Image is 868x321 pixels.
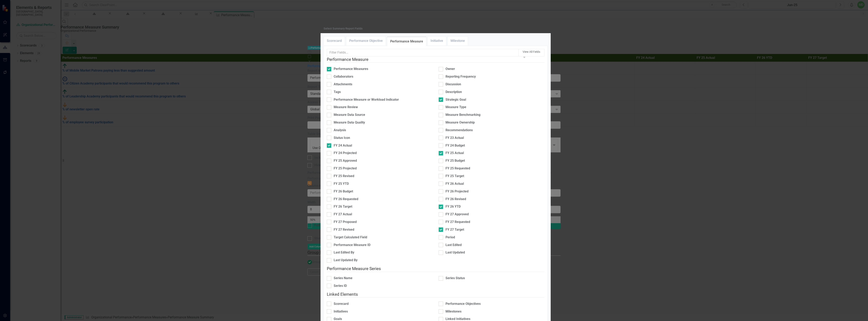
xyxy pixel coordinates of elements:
div: Period [446,235,455,240]
div: Tags [334,90,341,94]
div: FY 23 Actual [446,136,464,140]
div: Measure Data Quality [334,120,365,125]
div: Last Updated [446,250,465,255]
div: FY 26 Budget [334,189,353,194]
div: FY 27 Proposed [334,220,357,224]
div: Milestones [446,309,461,314]
div: Performance Measures [334,67,368,71]
div: FY 25 Revised [334,174,354,178]
div: FY 27 Requested [446,220,470,224]
div: Attachments [334,82,352,87]
div: FY 24 Budget [446,143,465,148]
div: FY 25 Requested [446,166,470,171]
div: View All Fields [523,50,540,54]
div: FY 25 YTD [334,182,349,186]
div: Last Edited By [334,250,354,255]
div: FY 27 Approved [446,212,469,217]
div: Measure Data Source [334,113,365,117]
div: FY 24 Actual [334,143,352,148]
div: FY 26 YTD [446,204,461,209]
div: Series Name [334,276,352,281]
div: Performance Measure or Workload Indicator [334,97,399,102]
div: Target Calculated Field [334,235,367,240]
a: Performance Objective [346,37,386,45]
div: FY 25 Target [446,174,464,178]
div: Owner [446,67,455,71]
div: Analysis [334,128,346,133]
div: Description [446,90,462,94]
div: Reporting Frequency [446,74,476,79]
div: Measure Benchmarking [446,113,480,117]
div: Last Updated By [334,258,357,263]
a: Milestone [448,37,468,45]
div: Initiatives [334,309,348,314]
div: FY 25 Approved [334,158,357,163]
div: Measure Type [446,105,466,110]
div: FY 25 Actual [446,151,464,155]
div: FY 26 Requested [334,197,358,202]
div: FY 24 Projected [334,151,357,155]
div: Select Summary Report Fields [324,27,363,30]
div: FY 27 Revised [334,227,354,232]
div: FY 27 Actual [334,212,352,217]
div: Series Status [446,276,465,281]
div: Performance Objectives [446,302,481,306]
div: Measure Review [334,105,358,110]
a: Performance Measure [387,37,426,46]
legend: Performance Measure Series [327,266,544,272]
legend: Linked Elements [327,291,544,298]
div: Status Icon [334,136,350,140]
div: FY 26 Revised [446,197,466,202]
div: Discussion [446,82,461,87]
legend: Performance Measure [327,56,544,63]
a: Initiative [428,37,446,45]
div: Series ID [334,284,347,288]
div: Measure Ownership [446,120,475,125]
div: Scorecard [334,302,349,306]
div: Collaborators [334,74,353,79]
div: Last Edited [446,243,462,247]
div: Strategic Goal [446,97,466,102]
div: FY 25 Budget [446,158,465,163]
div: Performance Measure ID [334,243,370,247]
div: FY 26 Actual [446,182,464,186]
input: Filter Fields... [327,49,519,56]
div: FY 26 Target [334,204,352,209]
a: Scorecard [324,37,345,45]
div: Recommendations [446,128,473,133]
div: FY 26 Projected [446,189,469,194]
div: FY 25 Projected [334,166,357,171]
div: FY 27 Target [446,227,464,232]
